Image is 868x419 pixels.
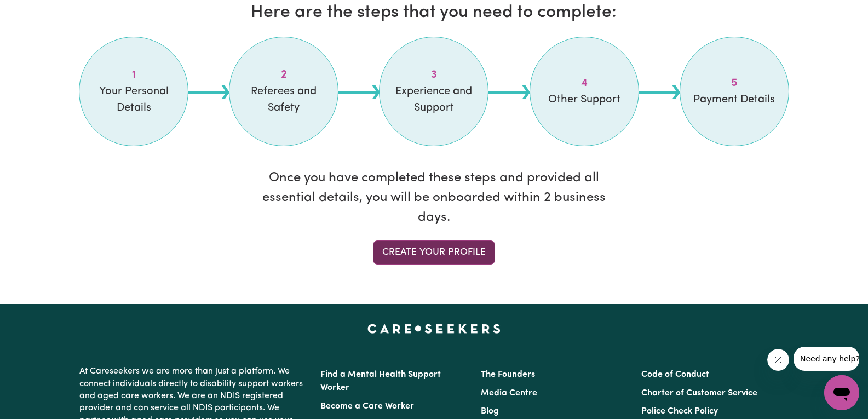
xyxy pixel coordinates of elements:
[260,168,608,227] p: Once you have completed these steps and provided all essential details, you will be onboarded wit...
[543,75,625,91] span: Step 4
[320,402,414,411] a: Become a Care Worker
[481,389,537,398] a: Media Centre
[93,83,175,116] span: Your Personal Details
[543,91,625,108] span: Other Support
[824,375,859,410] iframe: Button to launch messaging window
[243,83,325,116] span: Referees and Safety
[373,240,495,265] a: Create your profile
[393,83,475,116] span: Experience and Support
[641,389,757,398] a: Charter of Customer Service
[693,91,775,108] span: Payment Details
[767,349,789,371] iframe: Close message
[7,8,66,16] span: Need any help?
[79,2,789,23] h2: Here are the steps that you need to complete:
[481,407,499,416] a: Blog
[481,370,535,379] a: The Founders
[93,67,175,83] span: Step 1
[393,67,475,83] span: Step 3
[641,370,709,379] a: Code of Conduct
[641,407,718,416] a: Police Check Policy
[794,347,859,371] iframe: Message from company
[693,75,775,91] span: Step 5
[367,324,501,332] a: Careseekers home page
[243,67,325,83] span: Step 2
[320,370,441,392] a: Find a Mental Health Support Worker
